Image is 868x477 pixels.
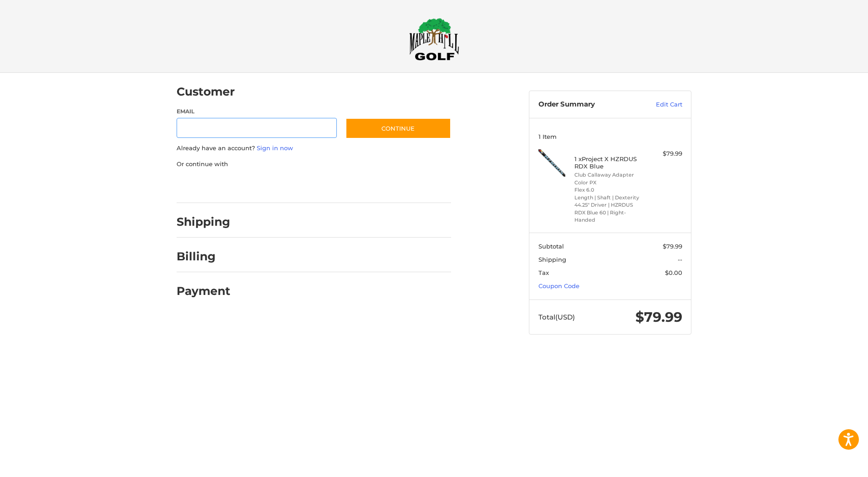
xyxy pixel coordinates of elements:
[538,100,636,109] h3: Order Summary
[538,313,575,321] span: Total (USD)
[345,118,451,139] button: Continue
[177,249,230,264] h2: Billing
[409,18,459,61] img: Maple Hill Golf
[663,243,682,250] span: $79.99
[177,144,451,153] p: Already have an account?
[177,85,235,99] h2: Customer
[538,269,549,276] span: Tax
[646,149,682,158] div: $79.99
[177,215,230,229] h2: Shipping
[177,160,451,169] p: Or continue with
[574,179,644,187] li: Color PX
[328,178,396,194] iframe: PayPal-venmo
[574,155,644,170] h4: 1 x Project X HZRDUS RDX Blue
[665,269,682,276] span: $0.00
[574,194,644,224] li: Length | Shaft | Dexterity 44.25" Driver | HZRDUS RDX Blue 60 | Right-Handed
[574,186,644,194] li: Flex 6.0
[678,256,682,263] span: --
[257,144,293,152] a: Sign in now
[538,256,566,263] span: Shipping
[251,178,319,194] iframe: PayPal-paylater
[174,178,242,194] iframe: PayPal-paypal
[538,133,682,140] h3: 1 Item
[177,284,230,298] h2: Payment
[538,243,564,250] span: Subtotal
[538,282,579,289] a: Coupon Code
[574,171,644,179] li: Club Callaway Adapter
[177,107,337,116] label: Email
[636,100,682,109] a: Edit Cart
[635,309,682,325] span: $79.99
